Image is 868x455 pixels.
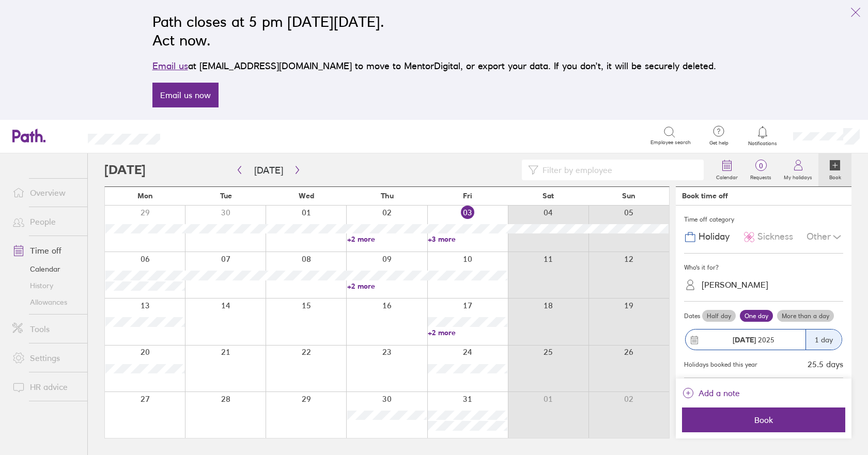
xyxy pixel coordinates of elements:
[818,153,851,186] a: Book
[4,277,87,294] a: History
[778,171,818,181] label: My holidays
[152,59,716,73] p: at [EMAIL_ADDRESS][DOMAIN_NAME] to move to MentorDigital, or export your data. If you don’t, it w...
[733,335,756,344] strong: [DATE]
[777,310,834,322] label: More than a day
[689,415,838,425] span: Book
[684,361,757,368] div: Holidays booked this year
[684,212,843,227] div: Time off category
[347,281,427,291] a: +2 more
[733,336,774,344] span: 2025
[682,407,845,432] button: Book
[805,330,842,350] div: 1 day
[699,385,740,401] span: Add a note
[188,131,214,140] div: Search
[220,192,232,200] span: Tue
[684,324,843,355] button: [DATE] 20251 day
[152,60,188,71] a: Email us
[807,227,843,247] div: Other
[4,182,87,203] a: Overview
[684,260,843,275] div: Who's it for?
[650,139,691,146] span: Employee search
[152,83,219,107] a: Email us now
[463,192,472,200] span: Fri
[137,192,153,200] span: Mon
[682,192,728,200] div: Book time off
[740,310,773,322] label: One day
[347,234,427,244] a: +2 more
[710,171,744,181] label: Calendar
[4,376,87,397] a: HR advice
[744,162,778,170] span: 0
[744,153,778,186] a: 0Requests
[744,171,778,181] label: Requests
[757,231,793,242] span: Sickness
[542,192,554,200] span: Sat
[299,192,314,200] span: Wed
[823,171,847,181] label: Book
[682,385,740,401] button: Add a note
[684,312,700,320] span: Dates
[152,12,716,50] h2: Path closes at 5 pm [DATE][DATE]. Act now.
[4,261,87,277] a: Calendar
[381,192,394,200] span: Thu
[428,234,507,244] a: +3 more
[4,319,87,339] a: Tools
[4,294,87,310] a: Allowances
[702,310,736,322] label: Half day
[538,160,698,180] input: Filter by employee
[746,140,780,147] span: Notifications
[4,240,87,261] a: Time off
[246,162,291,179] button: [DATE]
[778,153,818,186] a: My holidays
[710,153,744,186] a: Calendar
[702,140,736,146] span: Get help
[428,328,507,337] a: +2 more
[4,348,87,368] a: Settings
[702,280,768,290] div: [PERSON_NAME]
[4,211,87,232] a: People
[746,125,780,147] a: Notifications
[808,359,843,369] div: 25.5 days
[699,231,730,242] span: Holiday
[622,192,636,200] span: Sun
